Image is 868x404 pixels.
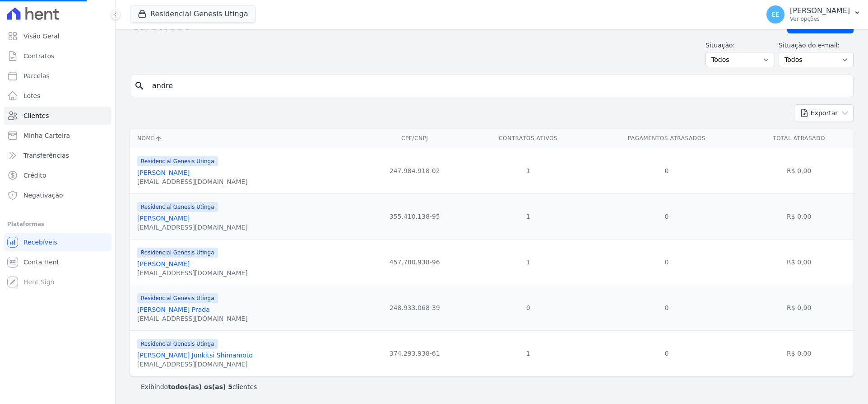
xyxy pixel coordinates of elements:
label: Situação do e-mail: [779,41,854,50]
span: Conta Hent [23,258,59,267]
td: 0 [589,193,744,239]
span: Residencial Genesis Utinga [137,248,218,258]
span: Crédito [23,171,46,180]
a: Conta Hent [4,253,111,271]
button: EE [PERSON_NAME] Ver opções [759,2,868,27]
a: Parcelas [4,67,111,85]
button: Residencial Genesis Utinga [130,5,256,23]
span: Residencial Genesis Utinga [137,293,218,303]
td: 457.780.938-96 [362,239,468,285]
a: Recebíveis [4,233,111,251]
td: R$ 0,00 [744,148,854,193]
a: [PERSON_NAME] [137,215,190,222]
div: Plataformas [7,219,108,230]
p: [PERSON_NAME] [790,6,850,15]
th: Total Atrasado [744,129,854,148]
span: Recebíveis [23,238,57,247]
span: Parcelas [23,71,50,80]
th: CPF/CNPJ [362,129,468,148]
span: Residencial Genesis Utinga [137,339,218,349]
td: R$ 0,00 [744,239,854,285]
span: Residencial Genesis Utinga [137,156,218,166]
th: Pagamentos Atrasados [589,129,744,148]
div: [EMAIL_ADDRESS][DOMAIN_NAME] [137,177,248,186]
a: Visão Geral [4,27,111,45]
i: search [134,80,145,91]
a: Lotes [4,87,111,105]
span: Minha Carteira [23,131,70,140]
span: Negativação [23,191,63,200]
a: Clientes [4,107,111,125]
td: 0 [589,239,744,285]
span: Contratos [23,52,54,61]
td: 247.984.918-02 [362,148,468,193]
td: 0 [589,285,744,330]
div: [EMAIL_ADDRESS][DOMAIN_NAME] [137,314,248,323]
a: [PERSON_NAME] Prada [137,306,210,313]
a: [PERSON_NAME] Junkitsi Shimamoto [137,352,253,359]
input: Buscar por nome, CPF ou e-mail [147,77,849,95]
p: Ver opções [790,15,850,23]
td: R$ 0,00 [744,285,854,330]
span: Visão Geral [23,32,60,41]
td: 1 [468,193,589,239]
td: 0 [468,285,589,330]
div: [EMAIL_ADDRESS][DOMAIN_NAME] [137,360,253,369]
span: Clientes [23,111,49,120]
th: Nome [130,129,362,148]
td: 374.293.938-61 [362,330,468,376]
td: R$ 0,00 [744,193,854,239]
td: 248.933.068-39 [362,285,468,330]
a: Crédito [4,166,111,184]
a: [PERSON_NAME] [137,169,190,176]
td: 0 [589,148,744,193]
td: 1 [468,148,589,193]
span: EE [771,11,780,18]
td: 355.410.138-95 [362,193,468,239]
a: Transferências [4,146,111,164]
th: Contratos Ativos [468,129,589,148]
a: [PERSON_NAME] [137,260,190,268]
td: R$ 0,00 [744,330,854,376]
div: [EMAIL_ADDRESS][DOMAIN_NAME] [137,268,248,277]
b: todos(as) os(as) 5 [168,383,232,390]
a: Negativação [4,186,111,204]
label: Situação: [706,41,775,50]
td: 0 [589,330,744,376]
a: Minha Carteira [4,127,111,145]
span: Transferências [23,151,69,160]
span: Lotes [23,91,41,100]
p: Exibindo clientes [141,382,257,391]
div: [EMAIL_ADDRESS][DOMAIN_NAME] [137,223,248,232]
td: 1 [468,330,589,376]
button: Exportar [794,104,854,122]
td: 1 [468,239,589,285]
span: Residencial Genesis Utinga [137,202,218,212]
a: Contratos [4,47,111,65]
